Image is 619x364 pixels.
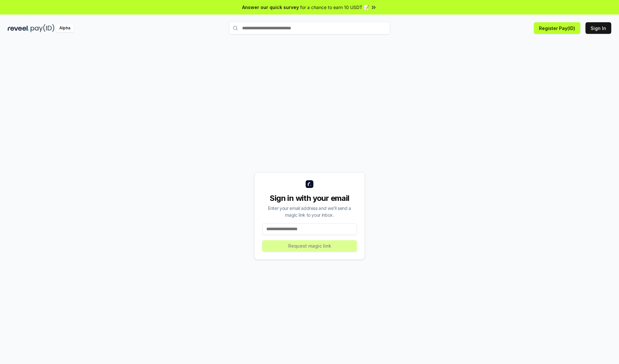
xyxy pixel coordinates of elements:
span: Answer our quick survey [242,4,299,11]
div: Enter your email address and we’ll send a magic link to your inbox. [262,205,357,218]
div: Alpha [56,24,74,32]
img: reveel_dark [8,24,29,32]
button: Sign In [585,22,611,34]
img: pay_id [31,24,54,32]
button: Register Pay(ID) [534,22,580,34]
div: Sign in with your email [262,193,357,203]
span: for a chance to earn 10 USDT 📝 [300,4,369,11]
img: logo_small [306,180,313,188]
